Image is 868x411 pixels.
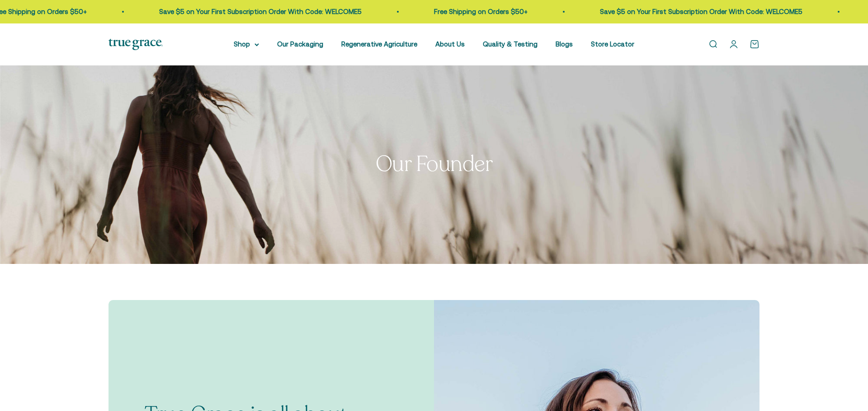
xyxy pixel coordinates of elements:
a: Quality & Testing [483,40,538,48]
a: Blogs [556,40,573,48]
a: Regenerative Agriculture [341,40,417,48]
a: Our Packaging [277,40,323,48]
a: Store Locator [591,40,634,48]
p: Save $5 on Your First Subscription Order With Code: WELCOME5 [599,6,802,17]
a: Free Shipping on Orders $50+ [433,8,527,15]
split-lines: Our Founder [376,149,493,179]
summary: Shop [234,39,259,50]
p: Save $5 on Your First Subscription Order With Code: WELCOME5 [158,6,361,17]
a: About Us [435,40,465,48]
